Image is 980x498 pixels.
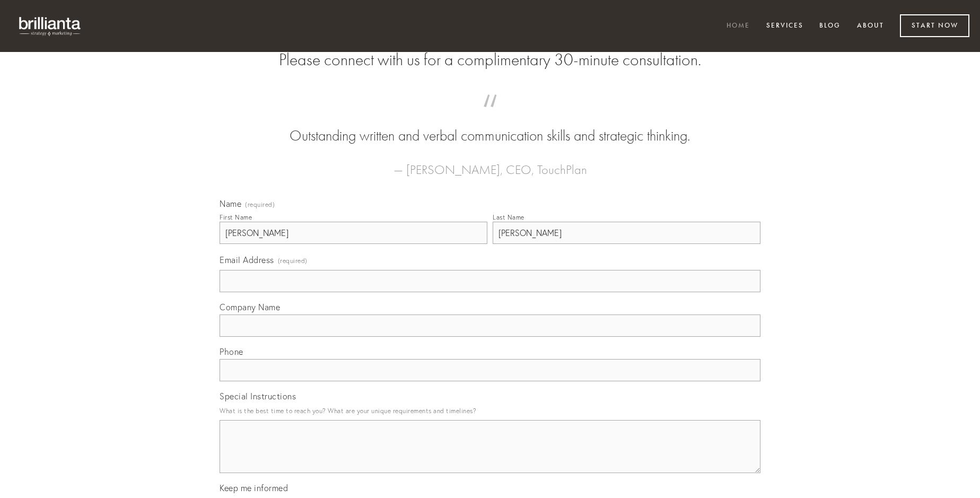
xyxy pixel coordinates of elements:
[237,146,743,180] figcaption: — [PERSON_NAME], CEO, TouchPlan
[220,213,252,221] div: First Name
[220,198,241,209] span: Name
[220,255,274,265] span: Email Address
[220,50,760,70] h2: Please connect with us for a complimentary 30-minute consultation.
[278,254,308,268] span: (required)
[220,346,243,357] span: Phone
[850,18,891,35] a: About
[720,18,757,35] a: Home
[220,404,760,418] p: What is the best time to reach you? What are your unique requirements and timelines?
[245,202,275,208] span: (required)
[220,391,296,401] span: Special Instructions
[812,18,847,35] a: Blog
[220,302,280,312] span: Company Name
[237,105,743,146] blockquote: Outstanding written and verbal communication skills and strategic thinking.
[11,11,90,41] img: brillianta - research, strategy, marketing
[237,105,743,126] span: “
[759,18,810,35] a: Services
[493,213,524,221] div: Last Name
[900,14,969,37] a: Start Now
[220,483,288,493] span: Keep me informed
